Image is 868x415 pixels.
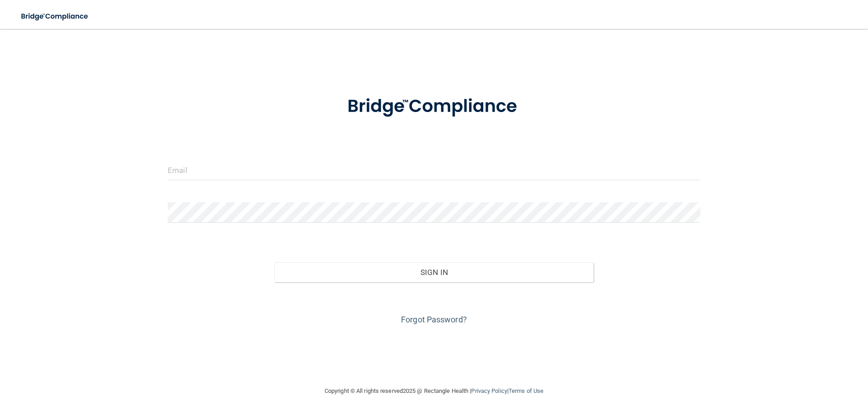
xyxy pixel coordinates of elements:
[509,387,543,394] a: Terms of Use
[269,377,599,406] div: Copyright © All rights reserved 2025 @ Rectangle Health | |
[401,315,467,324] a: Forgot Password?
[274,262,594,282] button: Sign In
[168,160,700,180] input: Email
[329,83,539,130] img: bridge_compliance_login_screen.278c3ca4.svg
[14,7,97,26] img: bridge_compliance_login_screen.278c3ca4.svg
[471,387,507,394] a: Privacy Policy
